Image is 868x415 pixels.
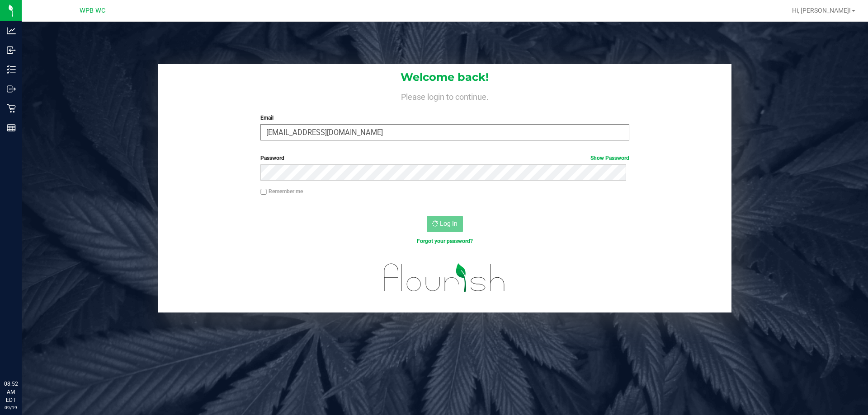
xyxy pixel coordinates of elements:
[590,155,629,161] a: Show Password
[7,65,16,74] inline-svg: Inventory
[7,46,16,55] inline-svg: Inbound
[158,90,731,101] h4: Please login to continue.
[417,238,473,244] a: Forgot your password?
[427,216,463,232] button: Log In
[7,123,16,132] inline-svg: Reports
[440,220,458,227] span: Log In
[260,155,284,161] span: Password
[158,71,731,83] h1: Welcome back!
[792,7,851,14] span: Hi, [PERSON_NAME]!
[7,104,16,113] inline-svg: Retail
[373,255,516,301] img: flourish_logo.svg
[7,84,16,93] inline-svg: Outbound
[4,404,18,411] p: 09/19
[260,189,267,195] input: Remember me
[260,114,629,122] label: Email
[4,380,18,404] p: 08:52 AM EDT
[7,26,16,35] inline-svg: Analytics
[260,187,303,196] label: Remember me
[80,7,105,14] span: WPB WC
[9,343,36,370] iframe: Resource center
